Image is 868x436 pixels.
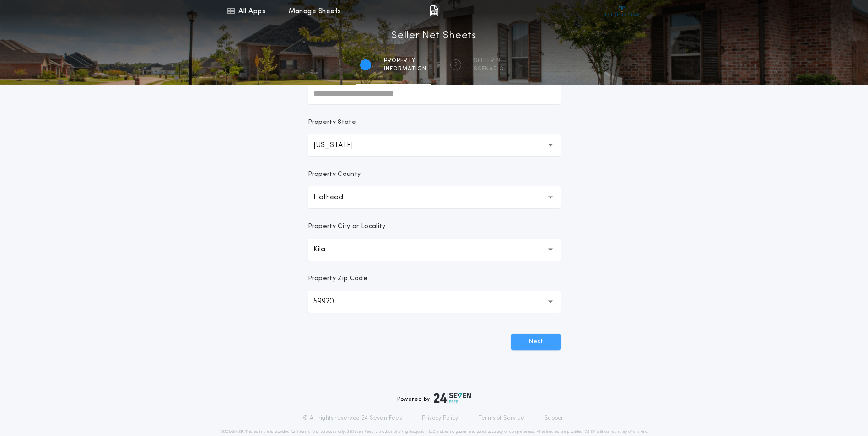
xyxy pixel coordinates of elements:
[308,222,386,231] p: Property City or Locality
[308,239,561,261] button: Kila
[511,334,561,350] button: Next
[434,393,471,404] img: logo
[430,5,438,16] img: img
[313,192,358,203] p: Flathead
[308,170,361,179] p: Property County
[479,415,524,422] a: Terms of Service
[384,57,426,64] span: Property
[308,186,561,208] button: Flathead
[308,118,356,127] p: Property State
[313,296,349,307] p: 59920
[308,291,561,313] button: 59920
[308,274,367,283] p: Property Zip Code
[605,6,639,16] img: vs-icon
[384,65,426,73] span: information
[422,415,458,422] a: Privacy Policy
[313,140,367,151] p: [US_STATE]
[397,393,471,404] div: Powered by
[313,244,340,255] p: Kila
[303,415,402,422] p: © All rights reserved. 24|Seven Fees
[474,57,508,64] span: SELLER NET
[454,61,458,69] h2: 2
[391,29,477,43] h1: Seller Net Sheets
[365,61,367,69] h2: 1
[474,65,508,73] span: SCENARIO
[545,415,565,422] a: Support
[308,134,561,156] button: [US_STATE]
